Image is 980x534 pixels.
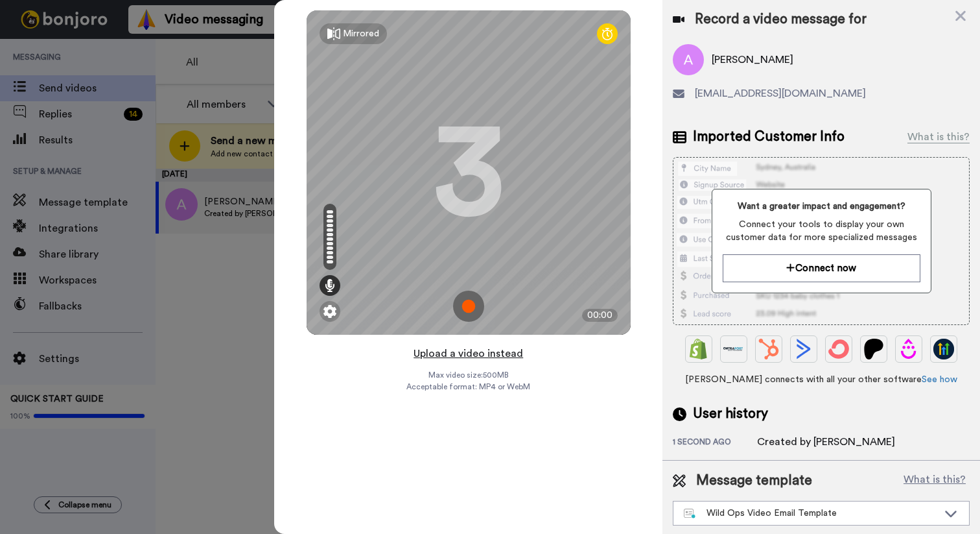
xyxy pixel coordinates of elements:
[684,507,938,520] div: Wild Ops Video Email Template
[582,309,618,322] div: 00:00
[900,471,970,491] button: What is this?
[863,339,884,359] img: Patreon
[693,404,768,424] span: User history
[428,370,509,380] span: Max video size: 500 MB
[757,434,895,450] div: Created by [PERSON_NAME]
[673,373,970,386] span: [PERSON_NAME] connects with all your other software
[758,339,779,359] img: Hubspot
[433,124,504,221] div: 3
[406,382,530,392] span: Acceptable format: MP4 or WebM
[898,339,919,359] img: Drip
[828,339,849,359] img: ConvertKit
[323,305,336,318] img: ic_gear.svg
[723,218,920,244] span: Connect your tools to display your own customer data for more specialized messages
[922,375,957,384] a: See how
[695,86,866,101] span: [EMAIL_ADDRESS][DOMAIN_NAME]
[907,129,970,145] div: What is this?
[793,339,814,359] img: ActiveCampaign
[688,339,709,359] img: Shopify
[696,471,812,491] span: Message template
[723,339,744,359] img: Ontraport
[453,291,484,322] img: ic_record_start.svg
[673,437,757,450] div: 1 second ago
[723,254,920,282] button: Connect now
[410,345,527,362] button: Upload a video instead
[723,200,920,213] span: Want a greater impact and engagement?
[684,509,696,519] img: nextgen-template.svg
[933,339,954,359] img: GoHighLevel
[693,127,845,147] span: Imported Customer Info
